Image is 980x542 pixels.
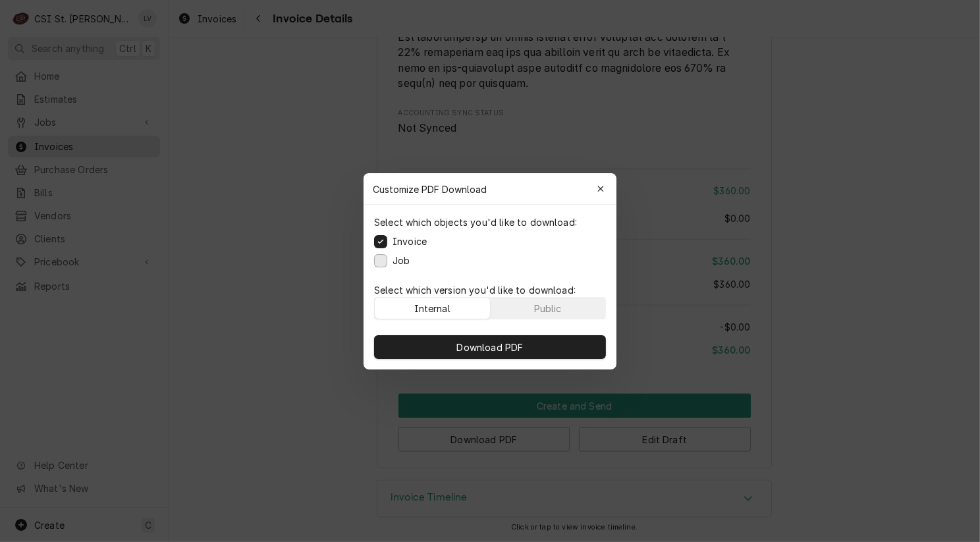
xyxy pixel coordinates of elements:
[454,340,526,354] span: Download PDF
[534,301,562,315] div: Public
[364,173,616,205] div: Customize PDF Download
[393,254,410,267] label: Job
[414,301,450,315] div: Internal
[374,215,577,229] p: Select which objects you'd like to download:
[393,234,427,248] label: Invoice
[374,335,606,359] button: Download PDF
[374,283,606,297] p: Select which version you'd like to download:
